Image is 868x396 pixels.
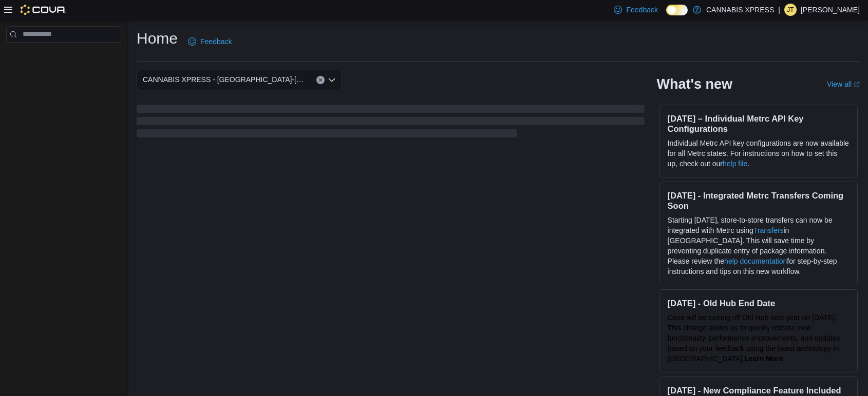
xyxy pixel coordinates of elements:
nav: Complex example [6,45,121,69]
h3: [DATE] - Integrated Metrc Transfers Coming Soon [668,190,849,211]
p: CANNABIS XPRESS [706,4,774,16]
img: Cova [21,5,66,15]
span: Loading [137,107,645,140]
a: Learn More [744,354,783,363]
p: [PERSON_NAME] [801,4,860,16]
a: Transfers [753,226,784,234]
a: help file [723,160,747,168]
h3: [DATE] – Individual Metrc API Key Configurations [668,113,849,134]
h2: What's new [657,76,732,92]
input: Dark Mode [666,5,688,15]
p: | [778,4,780,16]
span: JT [787,4,794,16]
svg: External link [854,82,860,88]
span: Feedback [200,36,232,47]
button: Open list of options [328,76,336,84]
span: CANNABIS XPRESS - [GEOGRAPHIC_DATA]-[GEOGRAPHIC_DATA] ([GEOGRAPHIC_DATA]) [143,73,306,86]
p: Starting [DATE], store-to-store transfers can now be integrated with Metrc using in [GEOGRAPHIC_D... [668,215,849,276]
span: Cova will be turning off Old Hub next year on [DATE]. This change allows us to quickly release ne... [668,313,840,363]
a: Feedback [184,31,236,52]
button: Clear input [316,76,325,84]
a: help documentation [724,257,787,265]
div: Jacob Thibodeau [784,4,797,16]
h1: Home [137,28,178,49]
p: Individual Metrc API key configurations are now available for all Metrc states. For instructions ... [668,138,849,169]
h3: [DATE] - Old Hub End Date [668,298,849,308]
a: View allExternal link [827,80,860,88]
span: Feedback [626,5,657,15]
